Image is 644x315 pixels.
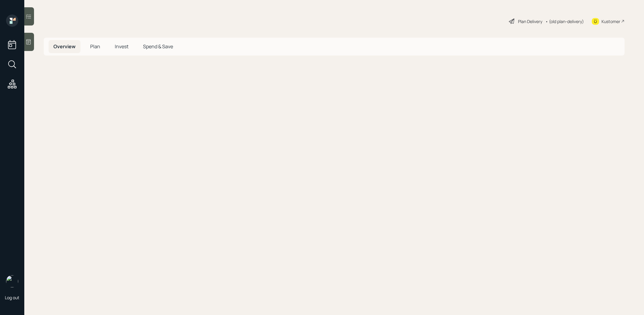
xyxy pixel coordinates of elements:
[6,275,18,287] img: treva-nostdahl-headshot.png
[143,43,173,50] span: Spend & Save
[518,18,542,25] div: Plan Delivery
[5,295,19,300] div: Log out
[53,43,76,50] span: Overview
[601,18,620,25] div: Kustomer
[115,43,128,50] span: Invest
[90,43,100,50] span: Plan
[545,18,584,25] div: • (old plan-delivery)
